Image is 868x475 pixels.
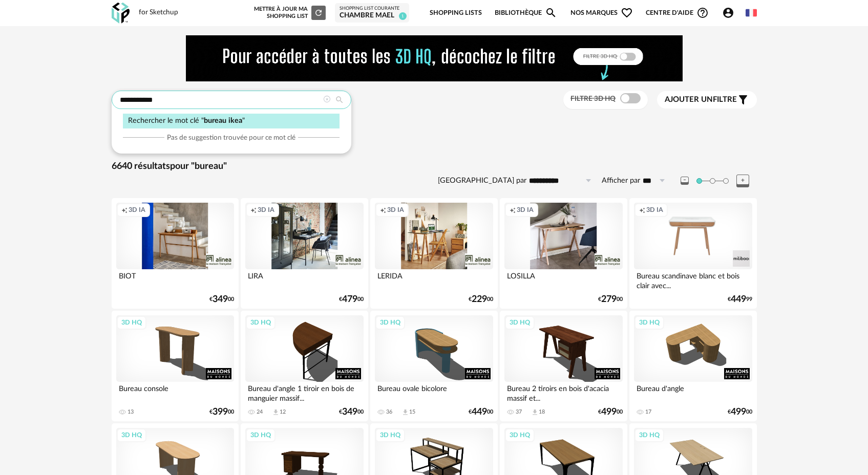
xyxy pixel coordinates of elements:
[123,114,340,128] div: Rechercher le mot clé " "
[500,311,627,421] a: 3D HQ Bureau 2 tiroirs en bois d'acacia massif et... 37 Download icon 18 €49900
[340,6,405,12] div: Shopping List courante
[246,316,276,329] div: 3D HQ
[570,95,616,102] span: Filtre 3D HQ
[112,3,130,24] img: OXP
[472,296,487,303] span: 229
[634,428,664,442] div: 3D HQ
[280,408,286,416] div: 12
[737,94,749,106] span: Filter icon
[121,206,128,214] span: Creation icon
[505,428,535,442] div: 3D HQ
[696,7,709,19] span: Help Circle Outline icon
[342,408,357,416] span: 349
[209,408,234,416] div: € 00
[602,176,640,186] label: Afficher par
[370,311,497,421] a: 3D HQ Bureau ovale bicolore 36 Download icon 15 €44900
[598,296,623,303] div: € 00
[245,269,363,290] div: LIRA
[209,296,234,303] div: € 00
[601,408,617,416] span: 499
[722,7,734,19] span: Account Circle icon
[621,7,633,19] span: Heart Outline icon
[495,1,557,25] a: BibliothèqueMagnify icon
[139,8,178,17] div: for Sketchup
[500,198,627,309] a: Creation icon 3D IA LOSILLA €27900
[387,206,404,214] span: 3D IA
[246,428,276,442] div: 3D HQ
[469,296,493,303] div: € 00
[438,176,526,186] label: [GEOGRAPHIC_DATA] par
[339,296,364,303] div: € 00
[728,296,752,303] div: € 99
[645,408,651,416] div: 17
[375,316,405,329] div: 3D HQ
[250,206,257,214] span: Creation icon
[657,91,757,109] button: Ajouter unfiltre Filter icon
[629,311,756,421] a: 3D HQ Bureau d'angle 17 €49900
[646,7,709,19] span: Centre d'aideHelp Circle Outline icon
[375,269,493,290] div: LERIDA
[401,408,409,416] span: Download icon
[370,198,497,309] a: Creation icon 3D IA LERIDA €22900
[510,206,516,214] span: Creation icon
[430,1,482,25] a: Shopping Lists
[601,296,617,303] span: 279
[380,206,386,214] span: Creation icon
[342,296,357,303] span: 479
[504,382,622,402] div: Bureau 2 tiroirs en bois d'acacia massif et...
[116,269,234,290] div: BIOT
[257,408,263,416] div: 24
[112,161,757,172] div: 6640 résultats
[241,311,368,421] a: 3D HQ Bureau d'angle 1 tiroir en bois de manguier massif... 24 Download icon 12 €34900
[375,428,405,442] div: 3D HQ
[516,408,522,416] div: 37
[570,1,633,25] span: Nos marques
[634,316,664,329] div: 3D HQ
[639,206,645,214] span: Creation icon
[170,162,227,171] span: pour "bureau"
[472,408,487,416] span: 449
[722,7,739,19] span: Account Circle icon
[204,117,242,124] span: bureau ikea
[598,408,623,416] div: € 00
[340,6,405,20] a: Shopping List courante chambre Mael 1
[116,382,234,402] div: Bureau console
[746,7,757,18] img: fr
[167,133,295,142] span: Pas de suggestion trouvée pour ce mot clé
[545,7,557,19] span: Magnify icon
[375,382,493,402] div: Bureau ovale bicolore
[728,408,752,416] div: € 00
[539,408,545,416] div: 18
[505,316,535,329] div: 3D HQ
[112,198,239,309] a: Creation icon 3D IA BIOT €34900
[340,11,405,20] div: chambre Mael
[117,316,146,329] div: 3D HQ
[314,10,323,15] span: Refresh icon
[665,95,737,105] span: filtre
[469,408,493,416] div: € 00
[128,408,134,416] div: 13
[112,311,239,421] a: 3D HQ Bureau console 13 €39900
[409,408,415,416] div: 15
[634,269,752,290] div: Bureau scandinave blanc et bois clair avec...
[731,408,746,416] span: 499
[634,382,752,402] div: Bureau d'angle
[646,206,663,214] span: 3D IA
[504,269,622,290] div: LOSILLA
[531,408,539,416] span: Download icon
[213,296,228,303] span: 349
[241,198,368,309] a: Creation icon 3D IA LIRA €47900
[517,206,534,214] span: 3D IA
[272,408,280,416] span: Download icon
[186,35,683,81] img: FILTRE%20HQ%20NEW_V1%20(4).gif
[213,408,228,416] span: 399
[731,296,746,303] span: 449
[129,206,145,214] span: 3D IA
[386,408,392,416] div: 36
[258,206,274,214] span: 3D IA
[117,428,146,442] div: 3D HQ
[665,96,713,103] span: Ajouter un
[339,408,364,416] div: € 00
[629,198,756,309] a: Creation icon 3D IA Bureau scandinave blanc et bois clair avec... €44999
[245,382,363,402] div: Bureau d'angle 1 tiroir en bois de manguier massif...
